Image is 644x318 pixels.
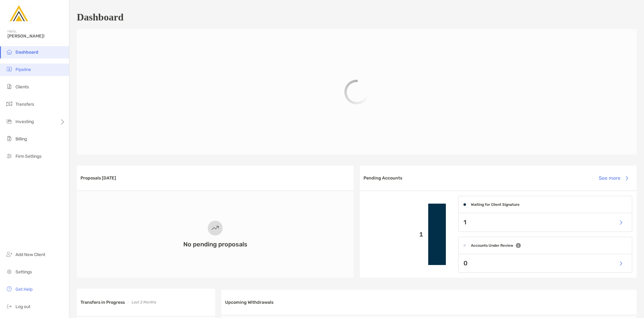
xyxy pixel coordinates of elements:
[6,303,13,310] img: logout icon
[15,304,30,309] span: Log out
[6,285,13,293] img: get-help icon
[6,268,13,275] img: settings icon
[365,231,423,238] p: 1
[15,252,45,257] span: Add New Client
[471,243,513,248] h4: Accounts Under Review
[463,219,466,226] p: 1
[363,175,402,181] h3: Pending Accounts
[225,300,273,305] h3: Upcoming Withdrawals
[183,241,247,248] h3: No pending proposals
[6,135,13,142] img: billing icon
[6,48,13,55] img: dashboard icon
[15,287,33,292] span: Get Help
[6,83,13,90] img: clients icon
[77,11,124,23] h1: Dashboard
[7,2,30,25] img: Zoe Logo
[6,117,13,125] img: investing icon
[471,202,520,207] h4: Waiting for Client Signature
[80,175,116,181] h3: Proposals [DATE]
[15,136,27,142] span: Billing
[15,119,34,124] span: Investing
[15,154,41,159] span: Firm Settings
[15,50,38,55] span: Dashboard
[7,33,65,39] span: [PERSON_NAME]!
[131,298,156,306] p: Last 2 Months
[15,67,31,72] span: Pipeline
[463,259,468,267] p: 0
[15,84,29,90] span: Clients
[6,250,13,258] img: add_new_client icon
[594,171,633,185] button: See more
[6,65,13,73] img: pipeline icon
[15,269,32,275] span: Settings
[6,100,13,108] img: transfers icon
[6,152,13,160] img: firm-settings icon
[15,102,34,107] span: Transfers
[80,300,125,305] h3: Transfers in Progress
